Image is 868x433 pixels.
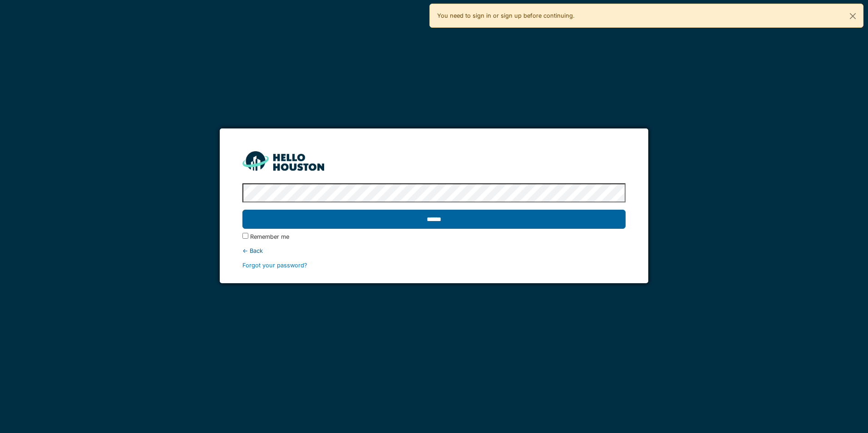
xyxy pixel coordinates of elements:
img: HH_line-BYnF2_Hg.png [242,151,324,171]
a: Forgot your password? [242,262,307,269]
div: ← Back [242,246,625,255]
button: Close [843,4,863,28]
div: You need to sign in or sign up before continuing. [429,4,863,28]
label: Remember me [250,232,289,241]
